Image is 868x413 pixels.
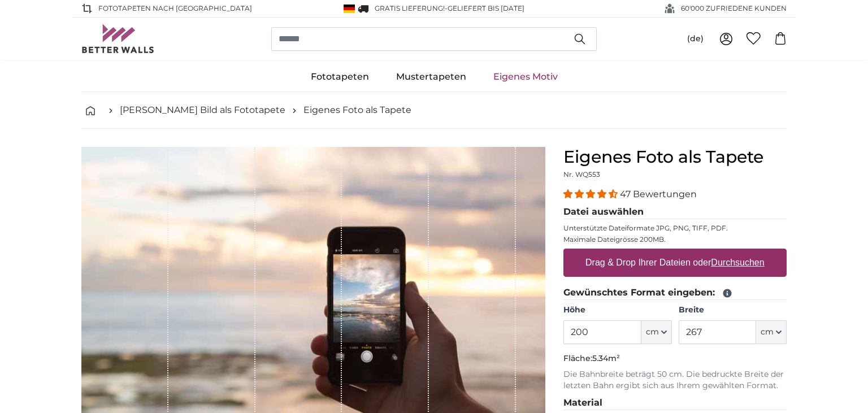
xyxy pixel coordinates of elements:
[646,327,659,338] span: cm
[383,62,480,92] a: Mustertapeten
[563,224,787,233] p: Unterstützte Dateiformate JPG, PNG, TIFF, PDF.
[581,251,769,274] label: Drag & Drop Ihrer Dateien oder
[480,62,571,92] a: Eigenes Motiv
[563,286,787,300] legend: Gewünschtes Format eingeben:
[620,189,697,199] span: 47 Bewertungen
[563,189,620,199] span: 4.38 stars
[81,92,787,129] nav: breadcrumbs
[563,396,787,410] legend: Material
[563,147,787,167] h1: Eigenes Foto als Tapete
[445,4,524,12] span: -
[678,29,713,49] button: (de)
[756,320,787,344] button: cm
[711,258,765,267] u: Durchsuchen
[297,62,383,92] a: Fototapeten
[563,235,787,244] p: Maximale Dateigrösse 200MB.
[120,103,285,117] a: [PERSON_NAME] Bild als Fototapete
[563,353,787,364] p: Fläche:
[563,305,671,316] label: Höhe
[641,320,672,344] button: cm
[761,327,774,338] span: cm
[563,369,787,392] p: Die Bahnbreite beträgt 50 cm. Die bedruckte Breite der letzten Bahn ergibt sich aus Ihrem gewählt...
[679,305,787,316] label: Breite
[303,103,411,117] a: Eigenes Foto als Tapete
[592,353,620,363] span: 5.34m²
[344,5,355,13] img: Deutschland
[563,170,600,179] span: Nr. WQ553
[563,205,787,219] legend: Datei auswählen
[681,3,787,14] span: 60'000 ZUFRIEDENE KUNDEN
[81,24,155,53] img: Betterwalls
[375,4,445,12] span: GRATIS Lieferung!
[98,3,252,14] span: Fototapeten nach [GEOGRAPHIC_DATA]
[448,4,524,12] span: Geliefert bis [DATE]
